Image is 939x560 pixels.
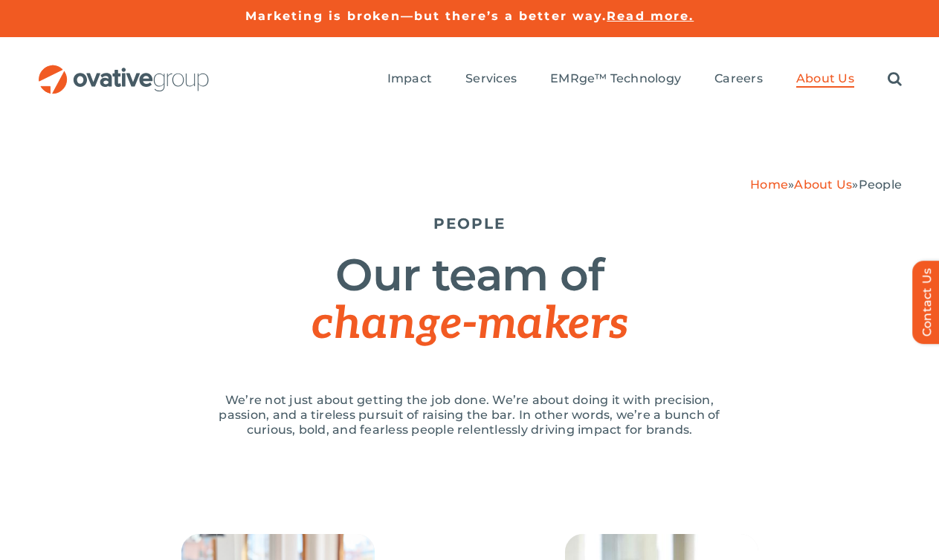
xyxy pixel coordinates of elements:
[550,71,681,88] a: EMRge™ Technology
[750,178,902,192] span: » »
[888,71,902,88] a: Search
[796,71,854,88] a: About Us
[465,71,517,86] span: Services
[387,56,902,103] nav: Menu
[37,63,210,77] a: OG_Full_horizontal_RGB
[607,9,694,23] a: Read more.
[245,9,607,23] a: Marketing is broken—but there’s a better way.
[387,71,432,86] span: Impact
[859,178,902,192] span: People
[750,178,788,192] a: Home
[210,393,729,437] p: We’re not just about getting the job done. We’re about doing it with precision, passion, and a ti...
[387,71,432,88] a: Impact
[37,215,902,232] h5: PEOPLE
[550,71,681,86] span: EMRge™ Technology
[714,71,763,86] span: Careers
[312,298,627,351] span: change-makers
[465,71,517,88] a: Services
[794,178,852,192] a: About Us
[714,71,763,88] a: Careers
[796,71,854,86] span: About Us
[37,251,902,348] h1: Our team of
